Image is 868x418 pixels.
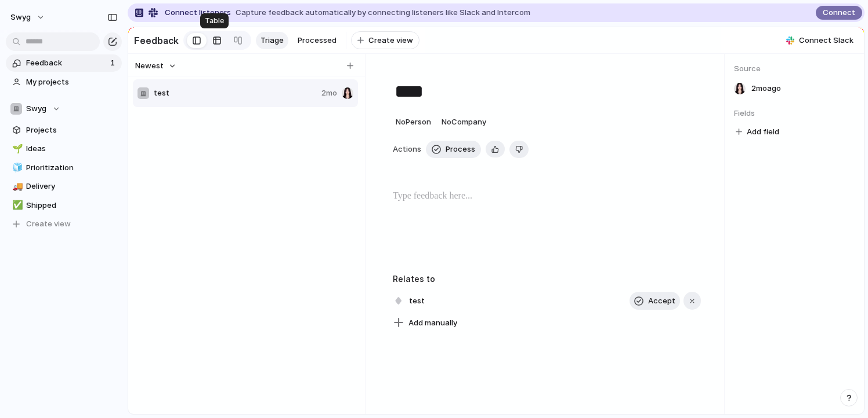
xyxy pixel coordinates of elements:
a: Triage [256,32,288,49]
span: No Company [442,117,486,126]
span: 2mo [321,87,337,99]
button: Newest [133,58,178,74]
a: My projects [6,74,122,91]
span: Ideas [26,143,118,155]
button: Connect Slack [782,32,858,49]
span: Source [734,63,855,75]
button: 🧊 [10,162,22,174]
button: 🌱 [10,143,22,155]
a: Projects [6,122,122,139]
button: Add manually [389,315,462,331]
div: ✅ [12,199,20,212]
span: Connect [823,7,855,19]
button: Accept [630,292,680,310]
button: Create view [6,215,122,233]
span: Prioritization [26,162,118,174]
button: Add field [734,124,781,140]
a: Processed [293,32,341,49]
span: Capture feedback automatically by connecting listeners like Slack and Intercom [236,7,530,19]
button: Create view [351,31,419,50]
div: 🧊 [12,161,20,174]
span: Connect Slack [799,35,853,46]
div: Table [200,13,229,28]
span: Fields [734,108,855,119]
button: NoCompany [439,113,489,131]
a: Feedback1 [6,54,122,72]
div: 🚚 [12,180,20,193]
span: Add field [747,126,779,138]
a: ✅Shipped [6,197,122,214]
a: 🧊Prioritization [6,159,122,177]
span: Accept [648,295,675,307]
span: Triage [261,35,284,46]
span: test [154,87,317,99]
span: 1 [110,57,117,69]
span: My projects [26,76,118,88]
span: Create view [26,218,71,230]
button: NoPerson [393,113,434,131]
span: Add manually [408,317,457,329]
button: Process [426,141,481,158]
span: swyg [10,12,31,23]
button: Swyg [6,100,122,118]
span: Process [446,144,475,155]
button: ✅ [10,200,22,211]
button: Connect [816,6,862,20]
span: Newest [135,60,164,72]
span: 2mo ago [751,83,781,94]
span: test [406,293,428,309]
span: Processed [298,35,337,46]
span: Actions [393,144,421,155]
button: swyg [5,8,51,27]
a: 🌱Ideas [6,140,122,157]
button: Delete [509,141,529,158]
span: Projects [26,124,118,136]
span: Feedback [26,57,107,69]
span: Create view [368,35,413,46]
a: 🚚Delivery [6,178,122,195]
span: Connect listeners [165,7,231,19]
button: 🚚 [10,181,22,192]
span: No Person [396,117,431,126]
h3: Relates to [393,273,701,285]
span: Delivery [26,181,118,192]
span: Shipped [26,200,118,211]
h2: Feedback [134,34,179,47]
span: Swyg [26,103,46,115]
div: 🌱 [12,142,20,156]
